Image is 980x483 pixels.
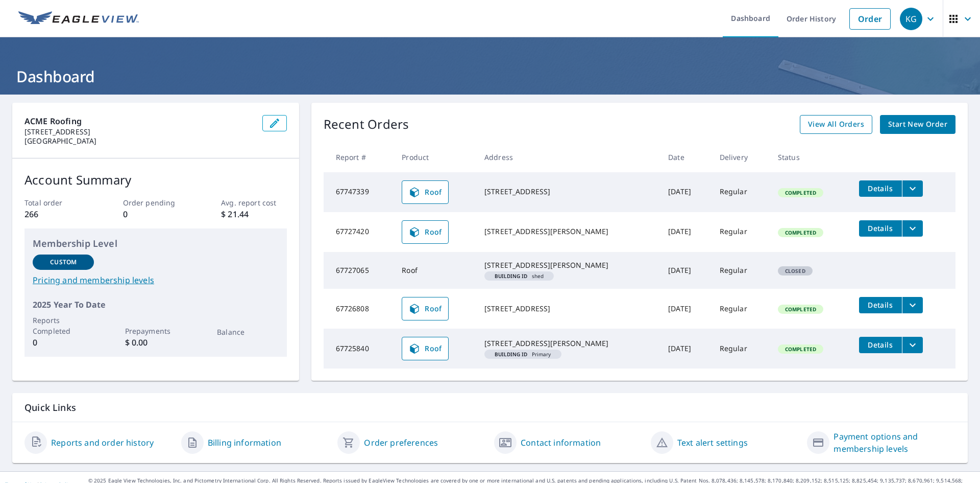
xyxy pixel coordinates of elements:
span: Roof [408,342,442,355]
td: [DATE] [660,289,712,329]
button: filesDropdownBtn-67725840 [902,337,923,353]
a: Contact information [521,436,601,449]
span: Roof [408,303,442,315]
th: Date [660,142,712,172]
th: Address [476,142,660,172]
em: Building ID [495,273,528,279]
td: Regular [712,212,770,252]
p: 2025 Year To Date [33,298,279,311]
div: [STREET_ADDRESS] [484,187,652,197]
button: filesDropdownBtn-67727420 [902,220,923,237]
span: Primary [488,352,557,357]
th: Product [394,142,476,172]
a: Start New Order [880,115,955,134]
span: Details [865,223,896,233]
td: [DATE] [660,172,712,212]
span: Closed [779,267,812,274]
p: $ 21.44 [221,208,286,220]
button: filesDropdownBtn-67726808 [902,297,923,313]
a: Roof [402,337,449,360]
a: Payment options and membership levels [834,430,955,455]
a: View All Orders [800,115,872,134]
p: Quick Links [24,401,955,414]
p: 0 [33,336,94,349]
th: Status [770,142,851,172]
td: 67727420 [324,212,394,252]
a: Reports and order history [51,436,154,449]
p: [GEOGRAPHIC_DATA] [24,136,254,146]
p: 0 [123,208,188,220]
span: Roof [408,186,442,198]
td: Regular [712,289,770,329]
a: Order [849,8,891,30]
p: 266 [24,208,90,220]
p: [STREET_ADDRESS] [24,127,254,136]
span: Completed [779,229,822,236]
p: Custom [50,258,77,267]
span: Roof [408,226,442,238]
div: [STREET_ADDRESS][PERSON_NAME] [484,338,652,349]
th: Report # [324,142,394,172]
span: Completed [779,346,822,353]
td: Regular [712,172,770,212]
th: Delivery [712,142,770,172]
a: Billing information [208,436,281,449]
td: 67725840 [324,329,394,369]
p: Recent Orders [324,115,409,134]
img: EV Logo [18,11,139,27]
div: [STREET_ADDRESS] [484,304,652,314]
span: Details [865,183,896,193]
div: [STREET_ADDRESS][PERSON_NAME] [484,226,652,237]
button: detailsBtn-67725840 [859,337,902,353]
p: Avg. report cost [221,197,286,208]
div: [STREET_ADDRESS][PERSON_NAME] [484,260,652,270]
span: Completed [779,306,822,313]
td: [DATE] [660,329,712,369]
p: ACME Roofing [24,115,254,127]
td: 67727065 [324,252,394,289]
td: 67747339 [324,172,394,212]
p: Balance [217,327,278,337]
p: Prepayments [125,326,186,336]
a: Pricing and membership levels [33,274,279,286]
td: [DATE] [660,212,712,252]
span: Start New Order [888,118,947,131]
a: Order preferences [364,436,438,449]
a: Text alert settings [677,436,748,449]
button: detailsBtn-67747339 [859,180,902,197]
p: Total order [24,197,90,208]
td: 67726808 [324,289,394,329]
a: Roof [402,220,449,244]
button: detailsBtn-67726808 [859,297,902,313]
div: KG [900,8,922,30]
span: shed [488,273,550,279]
p: $ 0.00 [125,336,186,349]
p: Account Summary [24,171,287,189]
h1: Dashboard [12,66,968,87]
a: Roof [402,180,449,204]
span: View All Orders [808,118,864,131]
p: Order pending [123,197,188,208]
em: Building ID [495,352,528,357]
p: Reports Completed [33,315,94,336]
td: Regular [712,329,770,369]
span: Details [865,340,896,350]
span: Details [865,300,896,310]
p: Membership Level [33,237,279,250]
button: detailsBtn-67727420 [859,220,902,237]
span: Completed [779,189,822,196]
td: Roof [394,252,476,289]
button: filesDropdownBtn-67747339 [902,180,923,197]
a: Roof [402,297,449,320]
td: [DATE] [660,252,712,289]
td: Regular [712,252,770,289]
